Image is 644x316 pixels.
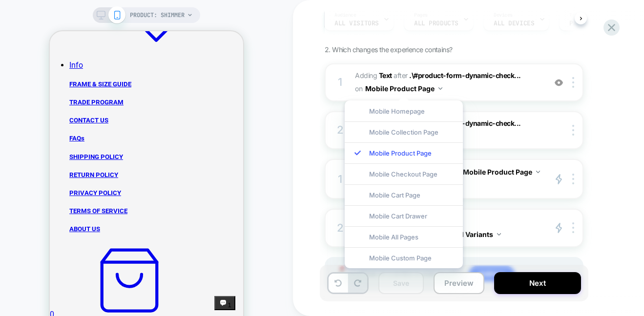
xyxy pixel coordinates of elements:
[572,174,574,184] img: close
[438,87,442,90] img: down arrow
[354,150,361,156] img: blue checkmark
[394,71,408,79] span: AFTER
[497,233,501,236] img: down arrow
[335,120,345,140] div: 2
[572,222,574,233] img: close
[345,142,463,163] div: Mobile Product Page
[414,12,428,19] span: Pages
[378,272,424,294] button: Save
[345,100,463,121] div: Mobile Homepage
[555,79,563,87] img: crossed eye
[409,71,521,79] span: .\#product-form-dynamic-check...
[335,73,345,92] div: 1
[379,71,392,79] b: Text
[334,20,379,27] span: All Visitors
[345,226,463,247] div: Mobile All Pages
[345,163,463,184] div: Mobile Checkout Page
[345,121,463,142] div: Mobile Collection Page
[345,184,463,205] div: Mobile Cart Page
[463,165,540,179] button: Mobile Product Page
[536,171,540,173] img: down arrow
[20,85,59,93] a: CONTACT US
[455,227,501,241] button: All Variants
[365,81,442,96] button: Mobile Product Page
[434,272,484,294] button: Preview
[355,71,392,79] span: Adding
[20,176,78,183] a: TERMS OF SERVICE
[20,49,82,57] a: FRAME & SIZE GUIDE
[325,45,452,54] span: 2. Which changes the experience contains?
[569,20,602,27] span: Page Load
[335,218,345,238] div: 2
[20,67,74,75] a: TRADE PROGRAM
[20,122,73,129] a: SHIPPING POLICY
[355,82,362,95] span: on
[345,205,463,226] div: Mobile Cart Drawer
[494,12,513,19] span: Devices
[572,77,574,88] img: close
[335,170,345,189] div: 1
[130,7,185,23] span: PRODUCT: Shimmer
[494,20,534,27] span: ALL DEVICES
[20,194,50,201] a: ABOUT US
[334,12,356,19] span: Audience
[414,20,458,27] span: ALL PRODUCTS
[569,12,588,19] span: Trigger
[20,29,180,39] a: Info
[345,247,463,268] div: Mobile Custom Page
[572,125,574,136] img: close
[20,158,71,165] a: PRIVACY POLICY
[494,272,581,294] button: Next
[165,265,186,296] inbox-online-store-chat: Shopify online store chat
[20,140,68,147] a: RETURN POLICY
[20,103,35,111] a: FAQs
